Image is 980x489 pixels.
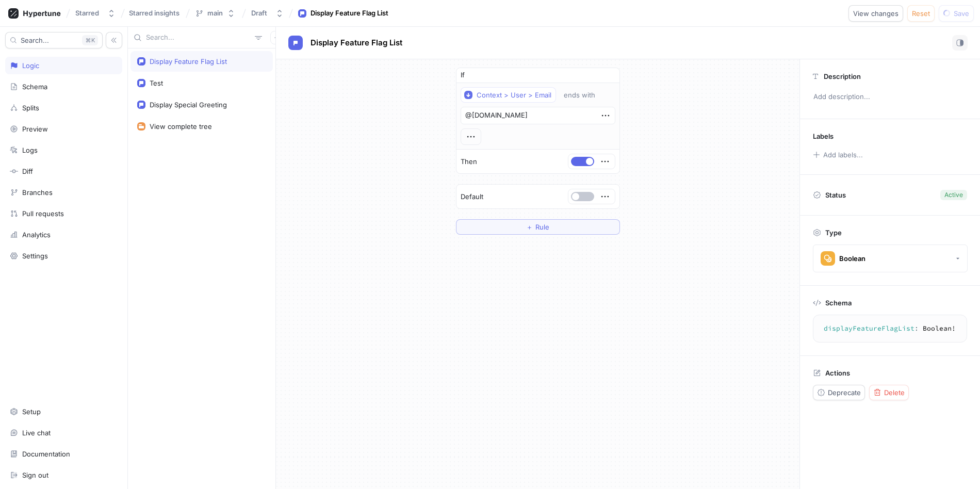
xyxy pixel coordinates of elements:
[848,5,903,22] button: View changes
[311,8,388,19] div: Display Feature Flag List
[944,190,963,200] div: Active
[461,70,465,80] p: If
[825,369,850,377] p: Actions
[22,252,48,260] div: Settings
[912,10,930,17] span: Reset
[22,450,70,458] div: Documentation
[456,219,620,235] button: ＋Rule
[22,146,38,154] div: Logs
[21,37,49,43] span: Search...
[150,79,163,87] div: Test
[191,5,239,22] button: main
[825,299,852,307] p: Schema
[461,192,483,202] p: Default
[954,10,969,17] span: Save
[251,9,267,18] div: Draft
[813,132,834,140] p: Labels
[22,429,51,437] div: Live chat
[146,32,251,43] input: Search...
[71,5,120,22] button: Starred
[884,389,905,396] span: Delete
[22,83,47,91] div: Schema
[564,91,595,100] div: ends with
[22,167,33,175] div: Diff
[939,5,974,22] button: Save
[461,107,615,124] textarea: @[DOMAIN_NAME]
[22,104,39,112] div: Splits
[22,471,48,479] div: Sign out
[82,35,98,45] div: K
[75,9,99,18] div: Starred
[129,9,179,17] span: Starred insights
[853,10,899,17] span: View changes
[824,72,861,80] p: Description
[22,209,64,218] div: Pull requests
[869,385,909,400] button: Delete
[247,5,288,22] button: Draft
[22,188,53,197] div: Branches
[535,224,549,230] span: Rule
[477,91,551,100] div: Context > User > Email
[825,229,842,237] p: Type
[150,57,227,66] div: Display Feature Flag List
[809,88,971,106] p: Add description...
[809,148,866,161] button: Add labels...
[22,61,39,70] div: Logic
[5,445,122,463] a: Documentation
[813,385,865,400] button: Deprecate
[311,39,402,47] span: Display Feature Flag List
[461,87,556,103] button: Context > User > Email
[22,125,48,133] div: Preview
[559,87,610,103] button: ends with
[839,254,865,263] div: Boolean
[818,319,962,338] textarea: displayFeatureFlagList: Boolean!
[828,389,861,396] span: Deprecate
[150,101,227,109] div: Display Special Greeting
[5,32,103,48] button: Search...K
[813,244,968,272] button: Boolean
[825,188,846,202] p: Status
[526,224,533,230] span: ＋
[461,157,477,167] p: Then
[22,231,51,239] div: Analytics
[207,9,223,18] div: main
[22,407,41,416] div: Setup
[907,5,935,22] button: Reset
[150,122,212,131] div: View complete tree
